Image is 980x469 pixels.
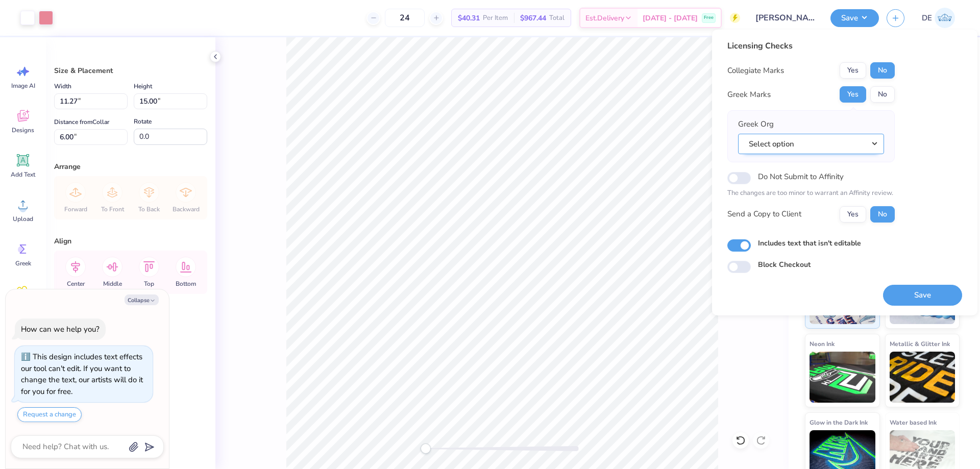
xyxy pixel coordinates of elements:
button: No [870,62,895,79]
div: Send a Copy to Client [727,208,801,220]
input: – – [385,9,425,27]
span: Greek [15,259,31,267]
button: Yes [840,86,866,103]
span: Total [549,13,565,23]
label: Greek Org [738,118,774,130]
span: Upload [13,215,33,223]
span: Center [67,280,85,288]
div: Greek Marks [727,89,771,101]
button: Collapse [125,294,159,305]
button: Yes [840,62,866,79]
span: Per Item [483,13,508,23]
span: $40.31 [458,13,480,23]
span: [DATE] - [DATE] [643,13,698,23]
button: No [870,86,895,103]
p: The changes are too minor to warrant an Affinity review. [727,188,895,199]
label: Distance from Collar [54,116,109,128]
span: Est. Delivery [585,13,624,23]
div: Licensing Checks [727,40,895,52]
label: Rotate [134,115,152,128]
button: Request a change [17,407,82,422]
div: Accessibility label [421,443,431,454]
div: Size & Placement [54,65,207,76]
button: Yes [840,206,866,223]
span: Water based Ink [890,417,937,428]
button: Select option [738,134,884,155]
span: Middle [103,280,122,288]
span: Bottom [176,280,196,288]
span: DE [922,12,932,24]
label: Includes text that isn't editable [758,238,861,249]
img: Djian Evardoni [935,8,955,28]
a: DE [917,8,960,28]
button: No [870,206,895,223]
span: Glow in the Dark Ink [810,417,868,428]
div: How can we help you? [21,324,100,334]
img: Neon Ink [810,352,875,403]
div: Align [54,236,207,246]
span: Top [144,280,154,288]
span: $967.44 [520,13,546,23]
label: Do Not Submit to Affinity [758,170,844,183]
div: Arrange [54,161,207,172]
span: Metallic & Glitter Ink [890,338,950,349]
img: Metallic & Glitter Ink [890,352,955,403]
input: Untitled Design [748,8,823,28]
span: Image AI [11,82,35,90]
label: Block Checkout [758,259,811,270]
span: Free [704,14,714,21]
label: Width [54,80,71,92]
div: Collegiate Marks [727,65,784,77]
span: Add Text [11,170,35,179]
button: Save [830,9,879,27]
button: Save [883,285,962,306]
span: Neon Ink [810,338,835,349]
span: Designs [12,126,34,134]
label: Height [134,80,152,92]
div: This design includes text effects our tool can't edit. If you want to change the text, our artist... [21,352,143,397]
